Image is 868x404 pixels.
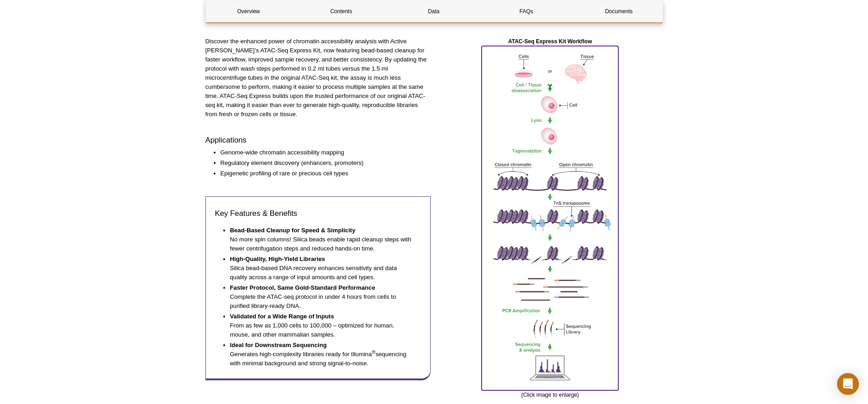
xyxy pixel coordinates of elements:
strong: ATAC-Seq Express Kit Workflow [508,38,592,45]
sup: ® [372,349,375,354]
a: FAQs [483,0,569,22]
a: Documents [576,0,662,22]
a: Contents [298,0,384,22]
li: Silica bead-based DNA recovery enhances sensitivity and data quality across a range of input amou... [230,255,412,282]
p: Discover the enhanced power of chromatin accessibility analysis with Active [PERSON_NAME]’s ATAC-... [205,37,431,119]
li: Complete the ATAC-seq protocol in under 4 hours from cells to purified library-ready DNA. [230,283,412,311]
li: Genome-wide chromatin accessibility mapping [221,148,422,157]
li: Regulatory element discovery (enhancers, promoters) [221,159,422,168]
div: (Click image to enlarge) [437,37,663,399]
li: From as few as 1,000 cells to 100,000 – optimized for human, mouse, and other mammalian samples. [230,312,412,339]
li: Generates high-complexity libraries ready for Illumina sequencing with minimal background and str... [230,341,412,368]
img: ATAC-Seq Express Correlation Plot Data [482,46,618,388]
strong: Validated for a Wide Range of Inputs [230,313,334,320]
li: Epigenetic profiling of rare or precious cell types [221,169,422,178]
h3: Key Features & Benefits [215,208,421,219]
a: Data [391,0,477,22]
h3: Applications [205,135,431,146]
strong: Bead-Based Cleanup for Speed & Simplicity [230,227,356,234]
strong: Ideal for Downstream Sequencing [230,342,327,348]
strong: Faster Protocol, Same Gold-Standard Performance [230,284,375,291]
strong: High-Quality, High-Yield Libraries [230,256,325,262]
li: No more spin columns! Silica beads enable rapid cleanup steps with fewer centrifugation steps and... [230,226,412,253]
a: Overview [206,0,292,22]
div: Open Intercom Messenger [837,373,859,395]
